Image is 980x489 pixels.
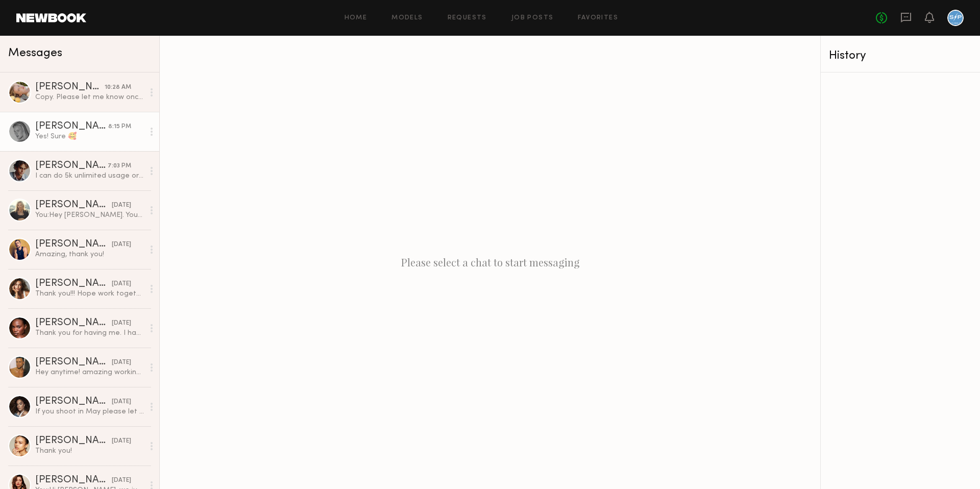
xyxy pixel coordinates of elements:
[35,171,144,181] div: I can do 5k unlimited usage or we can go through my agent
[35,82,105,92] div: [PERSON_NAME]
[112,201,131,210] div: [DATE]
[112,476,131,485] div: [DATE]
[112,358,131,368] div: [DATE]
[35,318,112,328] div: [PERSON_NAME]
[35,436,112,446] div: [PERSON_NAME]
[578,15,618,21] a: Favorites
[8,47,62,59] span: Messages
[160,36,820,489] div: Please select a chat to start messaging
[35,407,144,417] div: If you shoot in May please let me know I’ll be in La and available
[35,132,144,141] div: Yes! Sure 🥰
[829,50,972,62] div: History
[35,161,108,171] div: [PERSON_NAME]
[35,368,144,377] div: Hey anytime! amazing working with you too [PERSON_NAME]! Amazing crew and I had a great time.
[105,83,131,92] div: 10:28 AM
[35,92,144,102] div: Copy. Please let me know once you have more details. My cell just in case [PHONE_NUMBER]
[112,319,131,328] div: [DATE]
[35,289,144,299] div: Thank you!!! Hope work together again 💘
[108,122,131,132] div: 8:15 PM
[35,200,112,210] div: [PERSON_NAME]
[35,475,112,485] div: [PERSON_NAME]
[345,15,367,21] a: Home
[35,357,112,368] div: [PERSON_NAME]
[35,279,112,289] div: [PERSON_NAME]
[112,397,131,407] div: [DATE]
[511,15,554,21] a: Job Posts
[35,250,144,259] div: Amazing, thank you!
[35,121,108,132] div: [PERSON_NAME]
[35,446,144,456] div: Thank you!
[391,15,423,21] a: Models
[35,397,112,407] div: [PERSON_NAME]
[35,328,144,338] div: Thank you for having me. I had a great time!
[112,279,131,289] div: [DATE]
[112,240,131,250] div: [DATE]
[108,161,131,171] div: 7:03 PM
[112,436,131,446] div: [DATE]
[448,15,487,21] a: Requests
[35,239,112,250] div: [PERSON_NAME]
[35,210,144,220] div: You: Hey [PERSON_NAME]. Your schedule is probably packed, so I hope you get to see these messages...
